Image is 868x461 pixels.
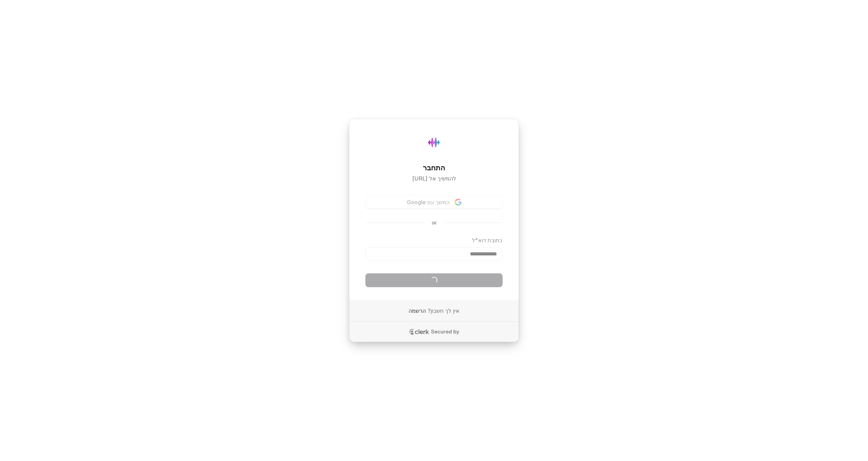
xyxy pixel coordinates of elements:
p: או [432,219,437,227]
span: אין לך חשבון? [428,307,459,315]
a: Clerk logo [409,329,429,335]
img: Hydee.ai [424,132,444,153]
p: Secured by [431,328,459,335]
a: הרשמה [409,307,426,315]
h1: התחבר [366,163,502,173]
p: להמשיך אל [URL] [366,175,502,183]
